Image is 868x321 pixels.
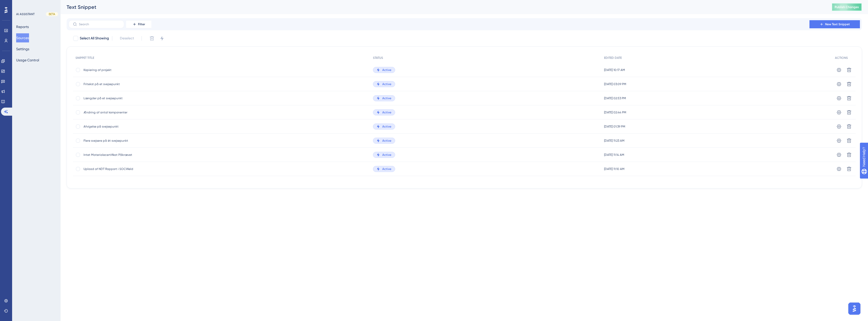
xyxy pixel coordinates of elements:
span: Upload af NDT Rapport i SOCWeld [84,167,164,171]
button: Reports [16,22,29,31]
span: Ændring af antal komponenter [84,110,164,114]
div: Text Snippet [67,4,819,11]
iframe: UserGuiding AI Assistant Launcher [847,301,862,316]
span: [DATE] 02:44 PM [604,110,626,114]
span: Need Help? [12,1,32,7]
span: Publish Changes [835,5,859,9]
span: Fritekst på et svejsepunkt [84,82,164,86]
span: EDITED DATE [604,56,622,60]
span: [DATE] 11:23 AM [604,139,625,143]
span: New Text Snippet [825,22,850,26]
span: Intet Materialecertifikat Påkrævet [84,153,164,157]
span: STATUS [373,56,383,60]
span: Active [382,125,391,129]
span: Kopiering af projekt [84,68,164,72]
span: Active [382,110,391,114]
input: Search [79,22,120,26]
span: ACTIONS [835,56,848,60]
span: Filter [138,22,145,26]
button: Settings [16,44,29,54]
span: Active [382,68,391,72]
span: Active [382,96,391,100]
span: Active [382,167,391,171]
span: [DATE] 11:14 AM [604,153,624,157]
span: Deselect [120,35,134,41]
div: AI ASSISTANT [16,12,35,16]
span: SNIPPET TITLE [75,56,94,60]
button: Filter [126,20,151,28]
button: Deselect [115,34,139,43]
span: [DATE] 01:39 PM [604,125,625,129]
span: [DATE] 10:17 AM [604,68,625,72]
span: Active [382,153,391,157]
span: Afvigelse på svejsepunkt [84,125,164,129]
button: Sources [16,33,29,42]
span: [DATE] 03:09 PM [604,82,626,86]
button: Publish Changes [832,3,862,11]
span: Active [382,82,391,86]
span: Flere svejsere på ét svejsepunkt [84,139,164,143]
button: Usage Control [16,56,39,65]
div: BETA [46,12,58,16]
button: New Text Snippet [809,20,860,28]
span: Active [382,139,391,143]
span: Længder på et svejsepunkt [84,96,164,100]
span: Select All Showing [80,35,109,41]
span: [DATE] 02:53 PM [604,96,626,100]
span: [DATE] 11:10 AM [604,167,625,171]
